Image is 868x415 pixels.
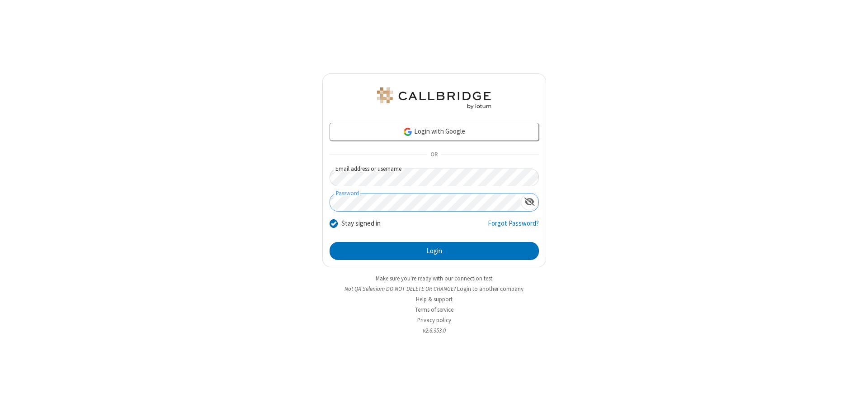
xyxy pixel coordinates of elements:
img: google-icon.png [403,127,413,137]
input: Password [330,193,521,211]
a: Help & support [416,295,453,303]
a: Make sure you're ready with our connection test [376,275,492,282]
span: OR [427,149,441,161]
button: Login [330,242,539,260]
a: Terms of service [415,306,453,314]
input: Email address or username [330,169,539,186]
a: Privacy policy [417,316,451,324]
a: Forgot Password? [488,218,539,236]
div: Show password [521,193,538,210]
li: Not QA Selenium DO NOT DELETE OR CHANGE? [322,285,546,293]
button: Login to another company [457,285,524,293]
img: QA Selenium DO NOT DELETE OR CHANGE [375,87,493,109]
label: Stay signed in [341,218,381,229]
li: v2.6.353.0 [322,326,546,335]
a: Login with Google [330,123,539,141]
